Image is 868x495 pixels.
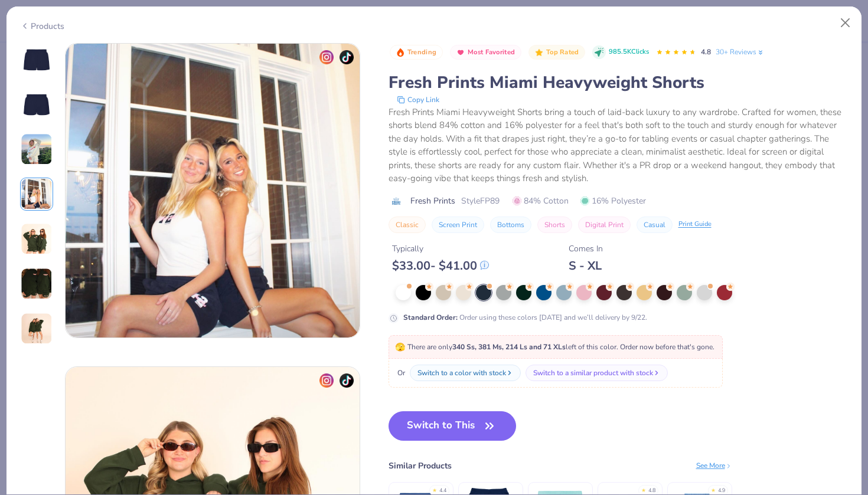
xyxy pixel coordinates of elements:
[528,45,585,60] button: Badge Button
[393,94,443,106] button: copy to clipboard
[22,90,51,119] img: Back
[580,195,646,207] span: 16% Polyester
[392,258,489,273] div: $ 33.00 - $ 41.00
[319,50,334,64] img: insta-icon.png
[461,195,500,207] span: Style FP89
[407,49,436,55] span: Trending
[389,460,452,472] div: Similar Products
[534,48,544,57] img: Top Rated sort
[417,368,506,378] div: Switch to a color with stock
[432,217,484,233] button: Screen Print
[696,460,732,471] div: See More
[66,44,360,337] img: 822d683a-7509-4485-b1b6-42c8a1c5c870
[569,242,603,255] div: Comes In
[656,43,696,62] div: 4.8 Stars
[22,45,51,74] img: Front
[711,487,716,491] div: ★
[439,487,446,495] div: 4.4
[578,217,631,233] button: Digital Print
[389,71,849,94] div: Fresh Prints Miami Heavyweight Shorts
[432,487,437,491] div: ★
[21,313,53,345] img: User generated content
[410,195,455,207] span: Fresh Prints
[389,217,426,233] button: Classic
[468,49,515,55] span: Most Favorited
[20,20,64,32] div: Products
[718,487,725,495] div: 4.9
[490,217,531,233] button: Bottoms
[701,47,711,57] span: 4.8
[21,178,53,210] img: User generated content
[452,342,566,352] strong: 340 Ss, 381 Ms, 214 Ls and 71 XLs
[678,219,712,230] div: Print Guide
[637,217,673,233] button: Casual
[410,365,521,381] button: Switch to a color with stock
[389,196,404,206] img: brand logo
[389,411,517,441] button: Switch to This
[641,487,646,491] div: ★
[389,106,849,185] div: Fresh Prints Miami Heavyweight Shorts bring a touch of laid-back luxury to any wardrobe. Crafted ...
[21,268,53,300] img: User generated content
[513,195,569,207] span: 84% Cotton
[21,223,53,255] img: User generated content
[340,373,354,388] img: tiktok-icon.png
[526,365,668,381] button: Switch to a similar product with stock
[609,47,649,57] span: 985.5K Clicks
[834,12,857,34] button: Close
[403,312,647,323] div: Order using these colors [DATE] and we’ll delivery by 9/22.
[716,47,765,57] a: 30+ Reviews
[390,45,443,60] button: Badge Button
[395,368,405,378] span: Or
[456,48,465,57] img: Most Favorited sort
[392,242,489,255] div: Typically
[537,217,572,233] button: Shorts
[395,342,714,352] span: There are only left of this color. Order now before that's gone.
[450,45,521,60] button: Badge Button
[396,48,405,57] img: Trending sort
[21,133,53,165] img: User generated content
[319,373,334,388] img: insta-icon.png
[533,368,653,378] div: Switch to a similar product with stock
[569,258,603,273] div: S - XL
[546,49,579,55] span: Top Rated
[340,50,354,64] img: tiktok-icon.png
[648,487,655,495] div: 4.8
[395,342,405,353] span: 🫣
[403,313,458,322] strong: Standard Order :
